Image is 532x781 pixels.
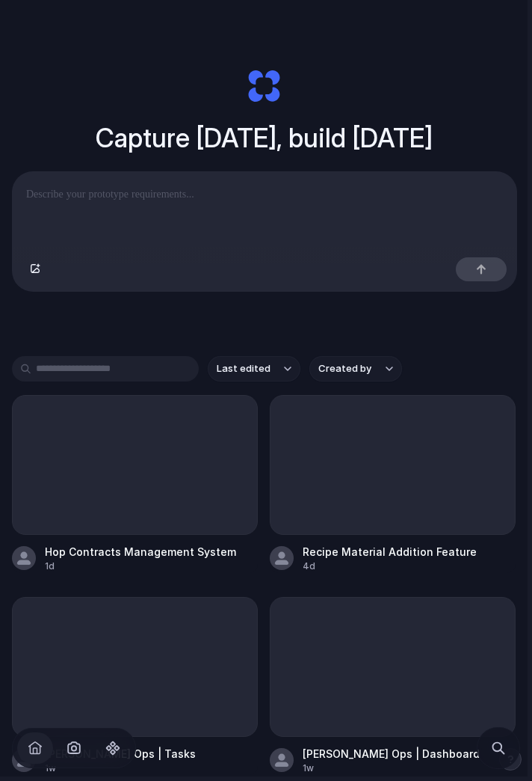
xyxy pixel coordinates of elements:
[45,544,236,560] div: Hop Contracts Management System
[270,597,516,775] a: [PERSON_NAME] Ops | Dashboard1w
[12,597,258,775] a: [PERSON_NAME] Ops | Tasks1w
[318,361,371,376] span: Created by
[303,560,477,573] div: 4d
[45,560,236,573] div: 1d
[208,356,300,382] button: Last edited
[12,395,258,573] a: Hop Contracts Management System1d
[217,361,270,376] span: Last edited
[270,395,516,573] a: Recipe Material Addition Feature4d
[303,544,477,560] div: Recipe Material Addition Feature
[309,356,402,382] button: Created by
[480,730,516,766] button: Search
[96,118,433,158] h1: Capture [DATE], build [DATE]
